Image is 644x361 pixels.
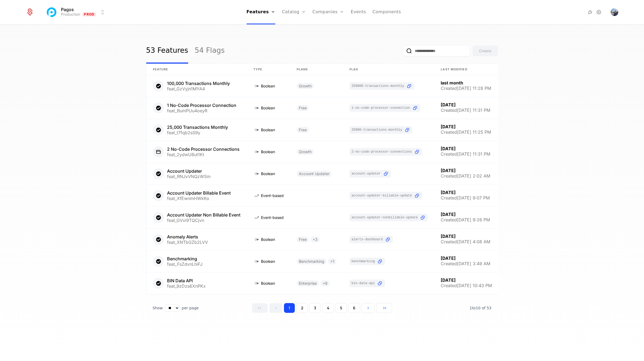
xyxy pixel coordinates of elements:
th: Flag [343,64,434,75]
img: Pagos [45,6,58,19]
button: Select environment [47,6,106,18]
select: Select page size [165,304,179,311]
div: Create [479,48,491,54]
button: Create [472,45,498,56]
span: Show [153,305,163,311]
th: Feature [146,64,247,75]
div: Production [61,12,80,17]
button: Go to page 5 [335,303,347,313]
button: Go to first page [252,303,268,313]
th: Last Modified [434,64,498,75]
button: Go to next page [362,303,375,313]
img: Denis Avko [611,8,618,16]
button: Go to page 1 [284,303,295,313]
span: per page [182,305,199,311]
span: Prod [82,12,96,17]
button: Go to page 3 [309,303,321,313]
th: Type [247,64,290,75]
a: 54 Flags [195,38,225,64]
button: Go to page 2 [296,303,308,313]
button: Open user button [611,8,618,16]
a: Settings [596,9,602,15]
span: Pagos [61,7,74,12]
button: Go to last page [376,303,392,313]
button: Go to page 4 [322,303,334,313]
div: Page navigation [252,303,392,313]
button: Go to page 6 [348,303,360,313]
a: Integrations [587,9,593,15]
span: 53 [469,306,491,310]
button: Go to previous page [269,303,282,313]
a: 53 Features [146,38,188,64]
span: 1 to 10 of [469,306,486,310]
th: Plans [290,64,343,75]
div: Table pagination [146,303,498,313]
